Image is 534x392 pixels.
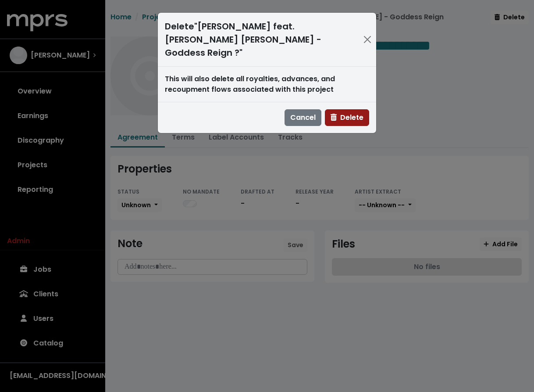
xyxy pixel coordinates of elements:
[290,112,316,122] span: Cancel
[331,112,363,122] span: Delete
[285,109,321,126] button: Cancel
[165,20,362,59] div: Delete "[PERSON_NAME] feat. [PERSON_NAME] [PERSON_NAME] - Goddess Reign ?"
[158,67,376,102] div: This will also delete all royalties, advances, and recoupment flows associated with this project
[325,109,369,126] button: Delete
[362,32,373,47] button: Close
